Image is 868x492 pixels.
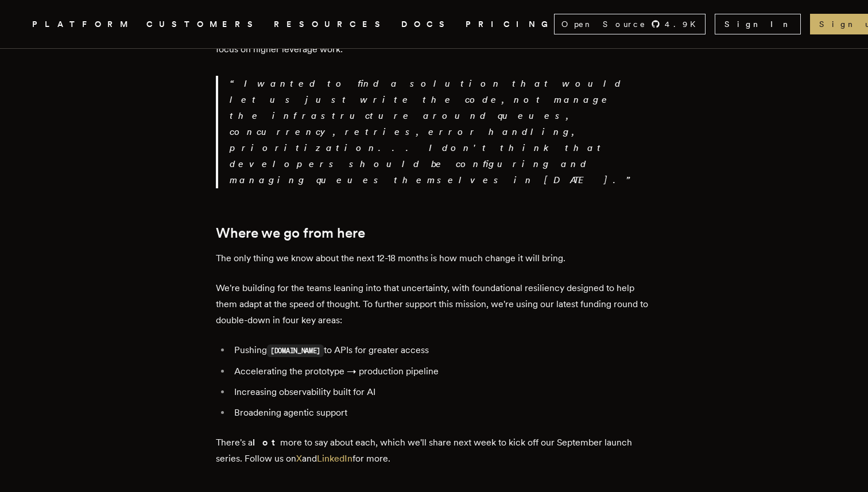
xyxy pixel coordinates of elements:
button: RESOURCES [274,17,387,32]
li: Accelerating the prototype → production pipeline [231,363,652,379]
a: X [296,453,302,464]
span: 4.9 K [665,18,703,30]
code: [DOMAIN_NAME] [267,344,324,357]
a: CUSTOMERS [146,17,260,32]
p: The only thing we know about the next 12-18 months is how much change it will bring. [216,250,652,266]
li: Broadening agentic support [231,405,652,421]
li: Pushing to APIs for greater access [231,342,652,359]
a: Sign In [715,14,801,34]
strong: lot [253,437,280,448]
p: We're building for the teams leaning into that uncertainty, with foundational resiliency designed... [216,280,652,328]
a: LinkedIn [317,453,352,464]
strong: Where we go from here [216,224,365,241]
span: Open Source [561,18,646,30]
a: PRICING [466,17,554,32]
li: Increasing observability built for AI [231,384,652,400]
a: DOCS [401,17,452,32]
button: PLATFORM [32,17,133,32]
p: There's a more to say about each, which we'll share next week to kick off our September launch se... [216,435,652,467]
p: I wanted to find a solution that would let us just write the code, not manage the infrastructure ... [230,76,652,188]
